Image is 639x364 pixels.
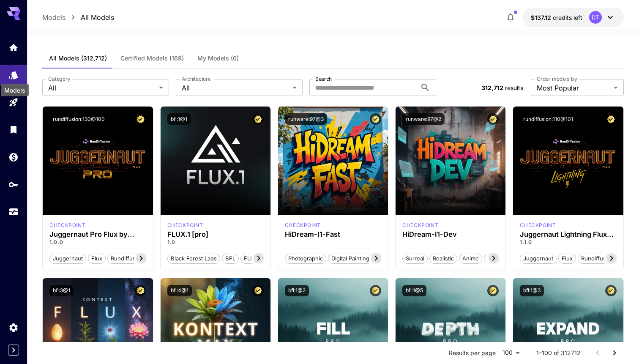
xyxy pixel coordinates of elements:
button: BFL [222,253,239,264]
p: checkpoint [285,222,321,229]
button: Certified Model – Vetted for best performance and includes a commercial license. [370,113,381,125]
div: DT [589,11,602,24]
label: Search [315,75,332,82]
h3: Juggernaut Pro Flux by RunDiffusion [49,230,146,238]
span: Digital Painting [328,255,372,263]
p: checkpoint [402,222,438,229]
span: flux [559,255,576,263]
button: Photographic [285,253,326,264]
div: HiDream Dev [402,222,438,229]
button: bfl:3@1 [49,285,74,296]
button: rundiffusion:130@100 [49,113,108,125]
button: juggernaut [49,253,86,264]
button: Black Forest Labs [167,253,220,264]
div: Settings [8,322,19,333]
div: Playground [8,97,19,108]
button: rundiffusion [107,253,147,264]
button: juggernaut [520,253,557,264]
button: $137.12119DT [522,8,624,27]
span: Certified Models (169) [120,55,184,62]
button: Certified Model – Vetted for best performance and includes a commercial license. [370,285,381,296]
button: Certified Model – Vetted for best performance and includes a commercial license. [605,285,617,296]
p: checkpoint [520,222,556,229]
p: checkpoint [167,222,203,229]
h3: HiDream-I1-Fast [285,230,381,238]
button: Surreal [402,253,428,264]
button: Certified Model – Vetted for best performance and includes a commercial license. [252,113,264,125]
button: Digital Painting [328,253,373,264]
button: Certified Model – Vetted for best performance and includes a commercial license. [605,113,617,125]
div: FLUX.1 D [520,222,556,229]
span: Photographic [285,255,326,263]
button: Go to next page [606,345,623,361]
span: juggernaut [520,255,556,263]
button: Anime [459,253,482,264]
h3: FLUX.1 [pro] [167,230,264,238]
button: bfl:1@3 [520,285,544,296]
button: Certified Model – Vetted for best performance and includes a commercial license. [252,285,264,296]
span: juggernaut [50,255,86,263]
div: API Keys [8,179,19,190]
div: HiDream Fast [285,222,321,229]
span: All [48,83,156,93]
span: flux [88,255,105,263]
button: bfl:1@2 [285,285,309,296]
p: 1.0 [167,238,264,246]
div: Expand sidebar [8,345,19,356]
span: Stylized [484,255,511,263]
span: rundiffusion [108,255,147,263]
div: Home [8,42,19,53]
button: Certified Model – Vetted for best performance and includes a commercial license. [135,285,146,296]
span: 312,712 [481,84,503,91]
div: $137.12119 [531,13,582,22]
button: bfl:1@1 [167,113,191,125]
a: All Models [81,12,114,22]
span: My Models (0) [197,55,239,62]
button: Stylized [484,253,511,264]
div: Models [1,84,29,96]
label: Architecture [182,75,210,82]
button: Certified Model – Vetted for best performance and includes a commercial license. [487,113,499,125]
span: BFL [222,255,238,263]
div: Wallet [8,152,19,162]
div: Usage [8,207,19,217]
span: Anime [459,255,482,263]
button: FLUX.1 [pro] [240,253,280,264]
span: FLUX.1 [pro] [241,255,279,263]
span: $137.12 [531,14,553,21]
span: All [182,83,289,93]
span: Black Forest Labs [168,255,220,263]
span: All Models (312,712) [49,55,107,62]
button: Certified Model – Vetted for best performance and includes a commercial license. [487,285,499,296]
span: results [505,84,523,91]
div: fluxpro [167,222,203,229]
button: rundiffusion [578,253,617,264]
h3: Juggernaut Lightning Flux by RunDiffusion [520,230,616,238]
span: Realistic [430,255,457,263]
span: rundiffusion [578,255,617,263]
button: runware:97@2 [402,113,445,125]
p: Results per page [449,349,496,357]
p: 1–100 of 312712 [536,349,581,357]
button: bfl:4@1 [167,285,192,296]
button: Certified Model – Vetted for best performance and includes a commercial license. [135,113,146,125]
label: Category [48,75,71,82]
button: Realistic [429,253,457,264]
button: rundiffusion:110@101 [520,113,576,125]
a: Models [42,12,66,22]
h3: HiDream-I1-Dev [402,230,499,238]
div: 100 [499,347,523,359]
div: Library [8,124,19,135]
nav: breadcrumb [42,12,114,22]
p: 1.0.0 [49,238,146,246]
button: bfl:1@5 [402,285,426,296]
button: flux [88,253,106,264]
span: Most Popular [537,83,610,93]
span: credits left [553,14,582,21]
